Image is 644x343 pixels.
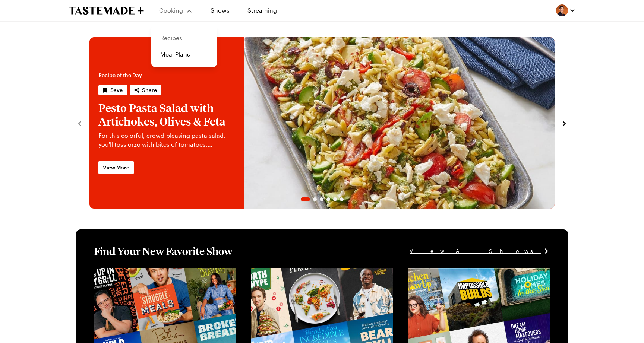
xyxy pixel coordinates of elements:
[159,7,183,14] span: Cooking
[320,197,323,201] span: Go to slide 3
[98,161,134,174] a: View More
[410,247,541,255] span: View All Shows
[556,4,575,16] button: Profile picture
[333,197,337,201] span: Go to slide 5
[410,247,550,255] a: View All Shows
[110,86,123,94] span: Save
[142,86,157,94] span: Share
[251,269,353,276] a: View full content for [object Object]
[103,164,129,171] span: View More
[69,6,144,15] a: To Tastemade Home Page
[130,85,161,95] button: Share
[408,269,510,276] a: View full content for [object Object]
[98,85,127,95] button: Save recipe
[156,46,212,63] a: Meal Plans
[326,197,330,201] span: Go to slide 4
[561,118,568,127] button: navigate to next item
[156,30,212,46] a: Recipes
[94,269,196,276] a: View full content for [object Object]
[159,1,193,19] button: Cooking
[556,4,568,16] img: Profile picture
[89,37,555,209] div: 1 / 6
[313,197,317,201] span: Go to slide 2
[340,197,344,201] span: Go to slide 6
[76,118,83,127] button: navigate to previous item
[94,244,233,258] h1: Find Your New Favorite Show
[301,197,310,201] span: Go to slide 1
[151,25,217,67] div: Cooking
